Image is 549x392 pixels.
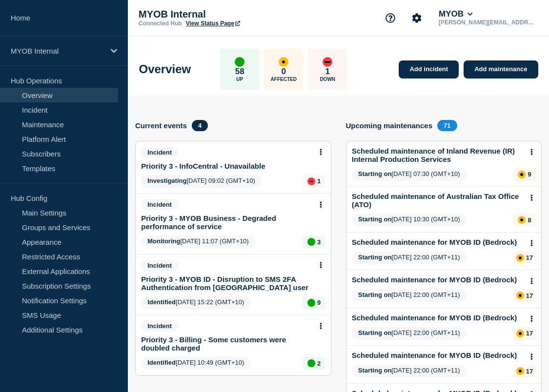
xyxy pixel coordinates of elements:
[352,147,523,163] a: Scheduled maintenance of Inland Revenue (IR) Internal Production Services
[526,292,533,299] p: 17
[380,8,401,28] button: Support
[307,359,315,367] div: up
[279,57,288,67] div: affected
[307,238,315,246] div: up
[141,260,178,271] span: Incident
[139,62,191,76] h1: Overview
[516,254,524,262] div: affected
[192,120,208,131] span: 4
[139,9,334,20] p: MYOB Internal
[352,351,517,359] a: Scheduled maintenance for MYOB ID (Bedrock)
[141,357,250,370] span: [DATE] 10:49 (GMT+10)
[139,20,182,27] p: Connected Hub
[346,121,433,130] h4: Upcoming maintenances
[235,67,244,77] p: 58
[141,275,312,292] a: Priority 3 - MYOB ID - Disruption to SMS 2FA Authentication from [GEOGRAPHIC_DATA] user
[317,177,321,185] p: 1
[358,291,392,298] span: Starting on
[317,299,321,306] p: 9
[399,60,459,78] a: Add incident
[11,47,104,55] p: MYOB Internal
[358,329,392,336] span: Starting on
[526,254,533,261] p: 17
[352,365,467,377] span: [DATE] 22:00 (GMT+11)
[235,57,244,67] div: up
[352,327,467,340] span: [DATE] 22:00 (GMT+11)
[516,292,524,299] div: affected
[271,77,297,82] p: Affected
[141,235,255,248] span: [DATE] 11:07 (GMT+10)
[358,216,392,223] span: Starting on
[352,238,517,246] a: Scheduled maintenance for MYOB ID (Bedrock)
[352,252,467,264] span: [DATE] 22:00 (GMT+11)
[437,9,475,19] button: MYOB
[320,77,335,82] p: Down
[141,175,261,188] span: [DATE] 09:02 (GMT+10)
[141,162,265,170] a: Priority 3 - InfoCentral - Unavailable
[526,368,533,375] p: 17
[236,77,243,82] p: Up
[141,320,178,332] span: Incident
[518,216,526,224] div: affected
[358,170,392,177] span: Starting on
[516,330,524,337] div: affected
[464,60,538,78] a: Add maintenance
[147,298,176,306] span: Identified
[352,192,523,209] a: Scheduled maintenance of Australian Tax Office (ATO)
[437,120,457,131] span: 71
[141,335,312,352] a: Priority 3 - Billing - Some customers were doubled charged
[528,216,531,224] p: 8
[528,171,531,178] p: 9
[352,214,467,226] span: [DATE] 10:30 (GMT+10)
[358,254,392,261] span: Starting on
[352,314,517,322] a: Scheduled maintenance for MYOB ID (Bedrock)
[141,147,178,158] span: Incident
[147,359,176,366] span: Identified
[135,121,187,130] h4: Current events
[352,275,517,284] a: Scheduled maintenance for MYOB ID (Bedrock)
[141,199,178,210] span: Incident
[307,177,315,185] div: down
[141,296,250,309] span: [DATE] 15:22 (GMT+10)
[186,20,240,27] a: View Status Page
[307,299,315,307] div: up
[352,289,467,302] span: [DATE] 22:00 (GMT+11)
[147,177,186,184] span: Investigating
[317,360,321,367] p: 2
[516,367,524,375] div: affected
[325,67,330,77] p: 1
[407,8,427,28] button: Account settings
[141,214,312,231] a: Priority 3 - MYOB Business - Degraded performance of service
[323,57,332,67] div: down
[147,237,180,245] span: Monitoring
[317,238,321,246] p: 3
[352,168,467,181] span: [DATE] 07:30 (GMT+10)
[437,19,538,26] p: [PERSON_NAME][EMAIL_ADDRESS][PERSON_NAME][DOMAIN_NAME]
[282,67,286,77] p: 0
[518,171,526,178] div: affected
[358,367,392,374] span: Starting on
[526,330,533,337] p: 17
